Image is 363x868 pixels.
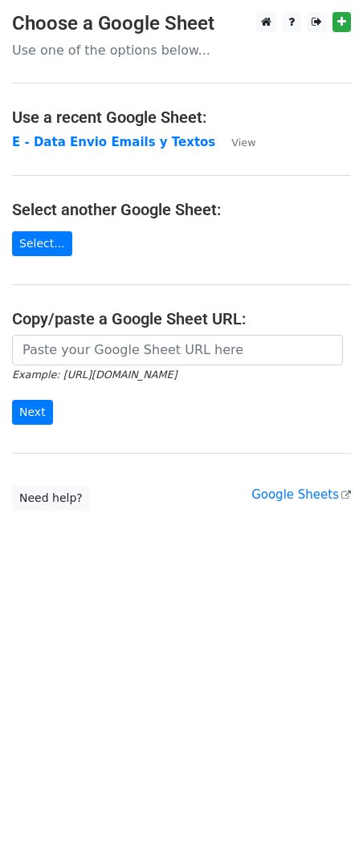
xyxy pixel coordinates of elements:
[12,135,215,149] a: E - Data Envio Emails y Textos
[251,487,351,502] a: Google Sheets
[231,137,255,149] small: View
[12,42,351,59] p: Use one of the options below...
[12,12,351,35] h3: Choose a Google Sheet
[12,309,351,328] h4: Copy/paste a Google Sheet URL:
[215,135,255,149] a: View
[12,108,351,127] h4: Use a recent Google Sheet:
[12,231,72,256] a: Select...
[12,335,343,365] input: Paste your Google Sheet URL here
[12,400,53,425] input: Next
[12,200,351,219] h4: Select another Google Sheet:
[12,369,177,381] small: Example: [URL][DOMAIN_NAME]
[12,486,90,511] a: Need help?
